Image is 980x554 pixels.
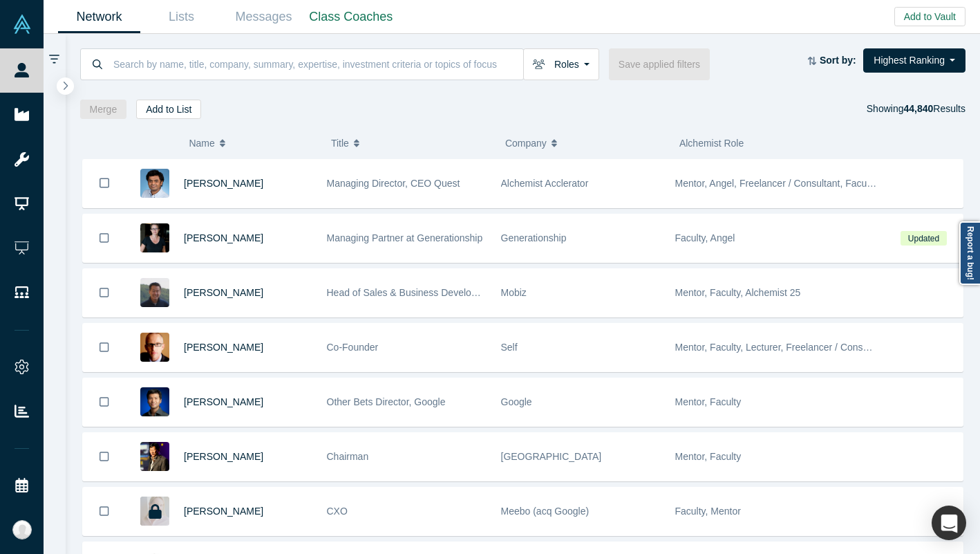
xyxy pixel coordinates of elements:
input: Search by name, title, company, summary, expertise, investment criteria or topics of focus [112,48,523,80]
span: Mentor, Faculty [675,451,742,462]
span: Head of Sales & Business Development (interim) [327,287,536,298]
span: Alchemist Role [679,138,744,149]
img: Robert Winder's Profile Image [140,333,169,362]
a: Messages [223,1,305,33]
img: Gnani Palanikumar's Profile Image [140,169,169,198]
button: Name [189,129,317,158]
button: Title [331,129,491,158]
a: [PERSON_NAME] [184,506,263,517]
button: Add to Vault [894,7,965,26]
span: Generationship [501,232,567,243]
span: Mentor, Faculty, Alchemist 25 [675,287,801,298]
button: Highest Ranking [863,48,965,73]
strong: 44,840 [903,103,933,114]
span: Managing Partner at Generationship [327,232,483,243]
button: Bookmark [83,433,126,481]
img: Katinka Harsányi's Account [12,520,32,539]
span: Faculty, Mentor [675,506,741,517]
a: [PERSON_NAME] [184,232,263,243]
img: Steven Kan's Profile Image [140,387,169,416]
a: [PERSON_NAME] [184,342,263,353]
span: CXO [327,506,348,517]
span: Alchemist Acclerator [501,178,589,189]
span: Faculty, Angel [675,232,735,243]
button: Save applied filters [609,48,710,80]
span: Self [501,342,518,353]
span: Other Bets Director, Google [327,396,446,407]
a: [PERSON_NAME] [184,287,263,298]
img: Timothy Chou's Profile Image [140,442,169,471]
button: Merge [80,100,127,119]
button: Roles [523,48,599,80]
button: Add to List [136,100,201,119]
a: Lists [140,1,223,33]
a: Report a bug! [959,221,980,285]
span: Meebo (acq Google) [501,506,590,517]
img: Rachel Chalmers's Profile Image [140,223,169,252]
span: Name [189,129,214,158]
a: Network [58,1,140,33]
button: Bookmark [83,488,126,535]
div: Showing [867,100,965,119]
strong: Sort by: [820,55,856,66]
span: Mentor, Faculty [675,396,742,407]
img: Michael Chang's Profile Image [140,278,169,307]
a: [PERSON_NAME] [184,396,263,407]
button: Bookmark [83,214,126,262]
span: Title [331,129,349,158]
span: Co-Founder [327,342,379,353]
span: Updated [901,231,946,246]
span: Mentor, Angel, Freelancer / Consultant, Faculty, Partner, Lecturer, VC [675,178,972,189]
a: [PERSON_NAME] [184,178,263,189]
span: [GEOGRAPHIC_DATA] [501,451,602,462]
a: Class Coaches [305,1,397,33]
button: Bookmark [83,378,126,426]
button: Bookmark [83,159,126,207]
a: [PERSON_NAME] [184,451,263,462]
button: Bookmark [83,324,126,371]
span: Mobiz [501,287,527,298]
button: Company [505,129,665,158]
span: Results [903,103,965,114]
span: Managing Director, CEO Quest [327,178,460,189]
button: Bookmark [83,269,126,317]
span: Chairman [327,451,369,462]
span: Company [505,129,547,158]
span: Google [501,396,532,407]
img: Alchemist Vault Logo [12,15,32,34]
